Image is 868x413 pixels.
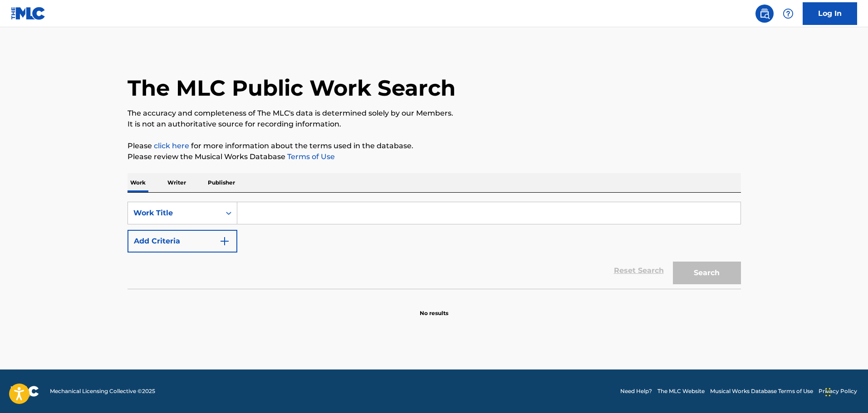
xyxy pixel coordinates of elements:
[285,152,335,161] a: Terms of Use
[219,236,230,247] img: 9d2ae6d4665cec9f34b9.svg
[825,379,831,406] div: Drag
[128,74,456,102] h1: The MLC Public Work Search
[755,5,774,23] a: Public Search
[128,151,741,162] p: Please review the Musical Works Database
[803,2,857,25] a: Log In
[11,7,46,20] img: MLC Logo
[823,369,868,413] iframe: Chat Widget
[128,108,741,119] p: The accuracy and completeness of The MLC's data is determined solely by our Members.
[779,5,797,23] div: Help
[128,119,741,130] p: It is not an authoritative source for recording information.
[128,173,148,192] p: Work
[11,386,39,397] img: logo
[420,298,448,317] p: No results
[133,208,215,219] div: Work Title
[759,8,770,19] img: search
[205,173,238,192] p: Publisher
[783,8,794,19] img: help
[165,173,189,192] p: Writer
[128,141,741,151] p: Please for more information about the terms used in the database.
[620,387,652,395] a: Need Help?
[819,387,857,395] a: Privacy Policy
[657,387,705,395] a: The MLC Website
[128,230,237,253] button: Add Criteria
[50,387,155,395] span: Mechanical Licensing Collective © 2025
[710,387,813,395] a: Musical Works Database Terms of Use
[154,141,189,150] a: click here
[128,202,741,289] form: Search Form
